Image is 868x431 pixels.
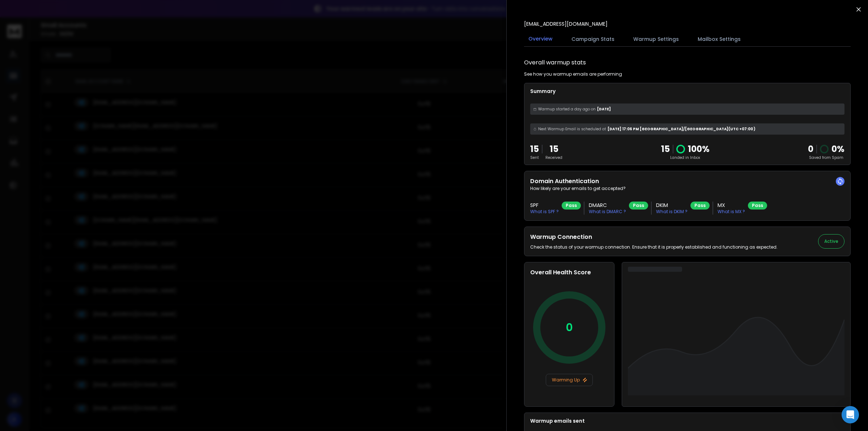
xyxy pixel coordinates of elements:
h2: Warmup Connection [530,233,778,241]
strong: 0 [808,143,813,155]
p: Saved from Spam [808,155,844,160]
p: 15 [530,143,539,155]
p: Sent [530,155,539,160]
div: Pass [629,202,648,210]
div: Pass [690,202,710,210]
p: Summary [530,88,844,95]
p: 0 % [831,143,844,155]
h3: DKIM [656,202,688,209]
div: Pass [562,202,581,210]
button: Mailbox Settings [693,31,745,47]
h3: SPF [530,202,559,209]
p: 15 [545,143,562,155]
p: Warmup emails sent [530,417,844,424]
p: Check the status of your warmup connection. Ensure that it is properly established and functionin... [530,244,778,250]
div: [DATE] [530,103,844,115]
p: 0 [566,321,573,334]
p: [EMAIL_ADDRESS][DOMAIN_NAME] [524,20,608,28]
p: Warming Up [549,377,590,383]
p: What is DMARC ? [589,209,626,215]
p: 100 % [688,143,710,155]
p: What is SPF ? [530,209,559,215]
span: Warmup started a day ago on [538,106,596,112]
p: Landed in Inbox [661,155,710,160]
div: [DATE] 17:06 PM [GEOGRAPHIC_DATA]/[GEOGRAPHIC_DATA] (UTC +07:00 ) [530,123,844,135]
p: Received [545,155,562,160]
h2: Domain Authentication [530,177,844,186]
div: Pass [748,202,767,210]
button: Warmup Settings [629,31,683,47]
button: Active [818,234,844,249]
h2: Overall Health Score [530,268,608,277]
h3: MX [718,202,745,209]
h3: DMARC [589,202,626,209]
button: Overview [524,31,557,47]
h1: Overall warmup stats [524,58,586,67]
div: Open Intercom Messenger [842,406,859,423]
p: 15 [661,143,670,155]
button: Campaign Stats [567,31,619,47]
p: How likely are your emails to get accepted? [530,186,844,191]
p: What is MX ? [718,209,745,215]
span: Next Warmup Email is scheduled at [538,126,606,132]
p: What is DKIM ? [656,209,688,215]
p: See how you warmup emails are performing [524,71,622,77]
